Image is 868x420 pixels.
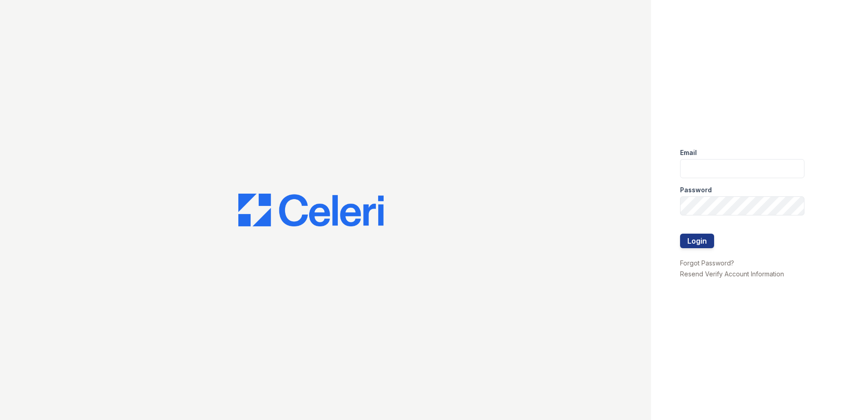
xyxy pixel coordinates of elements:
[680,259,734,267] a: Forgot Password?
[680,270,784,278] a: Resend Verify Account Information
[680,148,697,157] label: Email
[680,234,714,248] button: Login
[238,194,384,226] img: CE_Logo_Blue-a8612792a0a2168367f1c8372b55b34899dd931a85d93a1a3d3e32e68fde9ad4.png
[680,185,712,195] label: Password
